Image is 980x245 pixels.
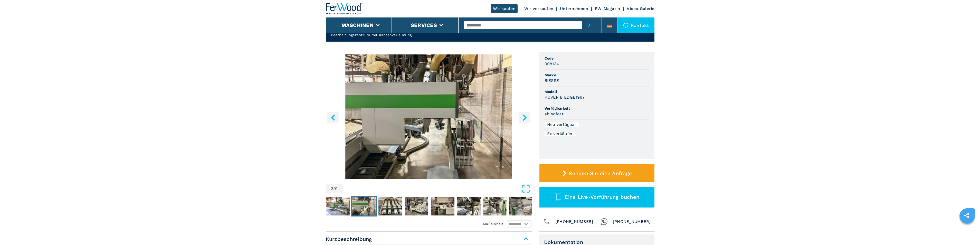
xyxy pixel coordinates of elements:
[524,6,553,11] a: Wir verkaufen
[508,196,534,216] button: Go to Slide 9
[325,196,351,216] button: Go to Slide 2
[333,187,335,191] span: /
[326,54,532,179] img: Bearbeitungszentrum mit Kantenverleimung BIESSE ROVER B EDGE1967
[545,78,559,83] h3: BIESSE
[344,184,530,193] button: Open Fullscreen
[482,196,508,216] button: Go to Slide 8
[491,4,518,13] a: Wir kaufen
[565,194,639,200] span: Eine Live-Vorführung buchen
[545,106,649,111] span: Verfügbarkeit
[545,111,564,117] h3: ab sofort
[331,32,428,37] h2: Bearbeitungszentrum mit Kantenverleimung
[958,222,976,241] iframe: Chat
[404,196,429,216] button: Go to Slide 5
[326,54,532,179] div: Go to Slide 3
[960,209,973,222] a: sharethis
[545,61,559,67] h3: 008134
[483,221,503,227] em: Maßeinheit
[569,170,632,176] span: Senden Sie eine Anfrage
[545,132,576,136] div: Ex verkäufer
[519,112,530,123] button: right-button
[539,187,654,208] button: Eine Live-Vorführung buchen
[351,196,377,216] button: Go to Slide 3
[325,196,531,216] nav: Thumbnail Navigation
[623,23,628,28] img: Kontakt
[545,94,585,100] h3: ROVER B EDGE1967
[545,72,649,78] span: Marke
[431,197,454,215] img: c2fc54c18250ec3c589e53debea0f75b
[595,6,620,11] a: FW-Magazin
[601,218,608,225] img: Whatsapp
[543,218,550,225] img: Phone
[613,218,651,225] span: [PHONE_NUMBER]
[457,197,481,215] img: 023a9da0ebda3835bdacab607452e10d
[411,22,437,28] button: Services
[456,196,482,216] button: Go to Slide 7
[483,197,507,215] img: 45605332a57cfa74e3c4d0ee981e5c16
[560,6,588,11] a: Unternehmen
[327,112,339,123] button: left-button
[545,56,649,61] span: Code
[377,196,403,216] button: Go to Slide 4
[545,122,579,127] div: Neu verfügbar
[335,187,338,191] span: 9
[331,187,333,191] span: 3
[618,17,654,33] div: Kontakt
[326,197,350,215] img: 3ef3c28e4dd71143748fd1245612b59b
[509,197,533,215] img: af0b190e05d25eb4e60dfeb38aba2558
[545,89,649,94] span: Modell
[405,197,428,215] img: 9b54f6cfe4287a04728704a1449cd13b
[352,197,376,215] img: 1f990a4c3c8a24a664fe1526aa018a2d
[627,6,654,11] a: Video Galerie
[555,218,593,225] span: [PHONE_NUMBER]
[539,164,654,182] button: Senden Sie eine Anfrage
[326,3,363,14] img: Ferwood
[582,17,596,33] button: submit-button
[378,197,402,215] img: 436c02ede6f958fb7d97b7b3c68aa6ef
[341,22,374,28] button: Maschinen
[430,196,455,216] button: Go to Slide 6
[326,234,532,244] span: Kurzbeschreibung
